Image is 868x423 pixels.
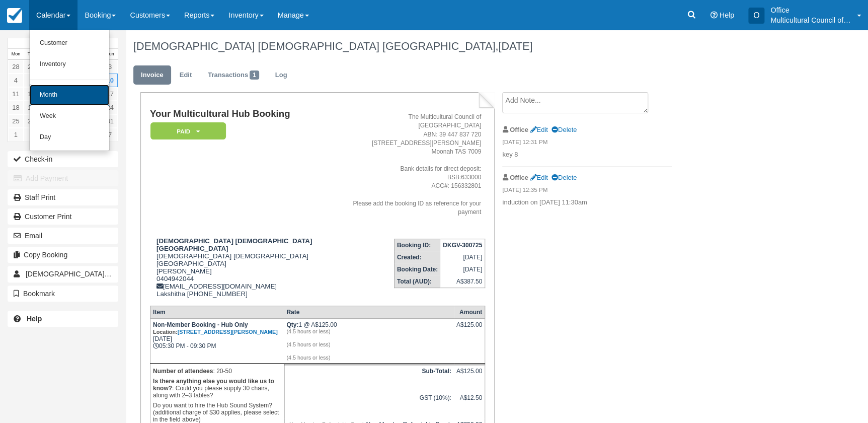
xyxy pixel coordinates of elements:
button: Bookmark [8,286,118,302]
td: [DATE] [440,263,485,275]
address: The Multicultural Council of [GEOGRAPHIC_DATA] ABN: 39 447 837 720 [STREET_ADDRESS][PERSON_NAME] ... [350,113,481,217]
th: Amount [454,306,485,319]
em: (4.5 hours or less) [286,328,451,334]
b: Help [27,315,42,323]
div: [DEMOGRAPHIC_DATA] [DEMOGRAPHIC_DATA] [GEOGRAPHIC_DATA] [PERSON_NAME] 0404942044 [EMAIL_ADDRESS][... [150,237,346,298]
p: : 20-50 [153,366,281,376]
strong: Office [510,126,528,133]
th: Rate [284,306,453,319]
a: 4 [8,74,24,87]
td: [DATE] [440,251,485,263]
a: Day [30,127,109,148]
a: Transactions1 [200,65,267,85]
a: Edit [172,65,199,85]
a: 19 [24,101,39,114]
a: 26 [24,114,39,128]
a: Staff Print [8,189,118,205]
a: 12 [24,87,39,101]
strong: Number of attendees [153,368,213,375]
i: Help [710,12,717,19]
a: 28 [8,60,24,74]
div: A$125.00 [456,321,482,336]
th: Booking ID: [394,239,440,252]
th: Tue [24,49,39,60]
strong: Is there anything else you would like us to know? [153,378,274,392]
a: Edit [530,126,547,133]
a: Customer Print [8,208,118,225]
p: Office [770,5,851,15]
div: O [748,8,764,24]
td: 1 @ A$125.00 [284,319,453,364]
p: Multicultural Council of [GEOGRAPHIC_DATA] [770,15,851,25]
strong: Qty [286,321,298,328]
a: Month [30,85,109,106]
button: Copy Booking [8,247,118,263]
a: 18 [8,101,24,114]
td: GST (10%): [284,392,453,418]
a: 7 [102,128,118,142]
strong: DKGV-300725 [443,242,482,249]
a: 11 [8,87,24,101]
a: Paid [150,122,222,140]
a: [STREET_ADDRESS][PERSON_NAME] [178,329,278,335]
strong: [DEMOGRAPHIC_DATA] [DEMOGRAPHIC_DATA] [GEOGRAPHIC_DATA] [156,237,312,252]
a: [DEMOGRAPHIC_DATA] [DEMOGRAPHIC_DATA] [GEOGRAPHIC_DATA] [8,266,118,282]
a: Invoice [133,65,171,85]
a: 5 [24,74,39,87]
p: induction on [DATE] 11:30am [502,198,672,207]
th: Item [150,306,284,319]
a: Help [8,311,118,327]
a: Delete [551,174,577,181]
span: [DEMOGRAPHIC_DATA] [DEMOGRAPHIC_DATA] [GEOGRAPHIC_DATA] [26,270,261,278]
th: Created: [394,251,440,263]
td: A$12.50 [454,392,485,418]
a: Inventory [30,54,109,75]
span: [DATE] [498,40,532,52]
td: A$387.50 [440,275,485,288]
span: Help [719,11,734,19]
span: 1 [250,70,259,80]
th: Total (AUD): [394,275,440,288]
h1: Your Multicultural Hub Booking [150,109,346,119]
img: checkfront-main-nav-mini-logo.png [7,8,22,23]
strong: Office [510,174,528,181]
th: Mon [8,49,24,60]
th: Sun [102,49,118,60]
a: Delete [551,126,577,133]
a: 3 [102,60,118,74]
a: 29 [24,60,39,74]
p: : Could you please supply 30 chairs, along with 2–3 tables? [153,376,281,400]
th: Booking Date: [394,263,440,275]
small: Location: [153,329,278,335]
a: 1 [8,128,24,142]
a: 24 [102,101,118,114]
a: Week [30,106,109,127]
p: key 8 [502,150,672,160]
a: 10 [102,74,118,87]
h1: [DEMOGRAPHIC_DATA] [DEMOGRAPHIC_DATA] [GEOGRAPHIC_DATA], [133,40,769,52]
button: Add Payment [8,170,118,186]
a: Edit [530,174,547,181]
em: [DATE] 12:35 PM [502,186,672,197]
button: Check-in [8,151,118,167]
em: Paid [150,122,226,140]
strong: Non-Member Booking - Hub Only [153,321,278,335]
a: Log [268,65,295,85]
a: 31 [102,114,118,128]
em: (4.5 hours or less) [286,355,451,361]
a: 2 [24,128,39,142]
em: [DATE] 12:31 PM [502,138,672,149]
ul: Calendar [29,30,110,151]
a: 17 [102,87,118,101]
td: [DATE] 05:30 PM - 09:30 PM [150,319,284,364]
a: 25 [8,114,24,128]
em: (4.5 hours or less) [286,341,451,347]
button: Email [8,228,118,244]
th: Sub-Total: [284,365,453,392]
a: Customer [30,33,109,54]
td: A$125.00 [454,365,485,392]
